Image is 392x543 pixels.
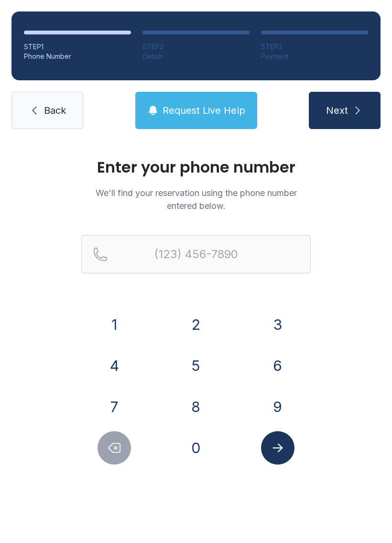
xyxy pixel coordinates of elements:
[98,431,131,465] button: Delete number
[261,52,368,61] div: Payment
[81,160,311,175] h1: Enter your phone number
[142,42,250,52] div: STEP 2
[163,104,245,117] span: Request Live Help
[44,104,66,117] span: Back
[261,431,294,465] button: Submit lookup form
[261,349,294,382] button: 6
[81,235,311,273] input: Reservation phone number
[179,349,213,382] button: 5
[98,349,131,382] button: 4
[142,52,250,61] div: Details
[179,390,213,424] button: 8
[98,390,131,424] button: 7
[261,42,368,52] div: STEP 3
[261,390,294,424] button: 9
[179,431,213,465] button: 0
[261,308,294,341] button: 3
[98,308,131,341] button: 1
[326,104,348,117] span: Next
[81,186,311,212] p: We'll find your reservation using the phone number entered below.
[24,42,131,52] div: STEP 1
[179,308,213,341] button: 2
[24,52,131,61] div: Phone Number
